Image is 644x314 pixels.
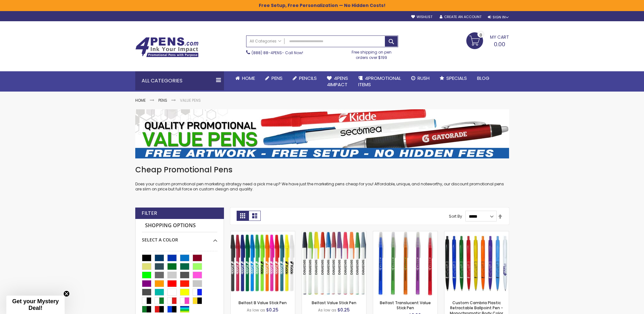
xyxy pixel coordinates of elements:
label: Sort By [449,214,462,219]
span: 4Pens 4impact [327,75,348,88]
span: Pens [271,75,283,81]
img: Belfast B Value Stick Pen [231,231,295,296]
a: Pens [260,71,288,85]
div: Does your custom promotional pen marketing strategy need a pick me up? We have just the marketing... [135,165,509,192]
div: Select A Color [142,232,217,243]
a: All Categories [246,36,284,46]
span: Get your Mystery Deal! [12,298,59,311]
span: As low as [318,307,336,313]
span: All Categories [250,39,281,44]
span: Pencils [299,75,317,81]
strong: Shopping Options [142,219,217,233]
a: Rush [406,71,435,85]
span: Specials [446,75,467,81]
a: Blog [472,71,494,85]
span: - Call Now! [252,50,303,55]
span: 4PROMOTIONAL ITEMS [358,75,401,88]
img: Belfast Value Stick Pen [302,231,366,296]
div: Free shipping on pen orders over $199 [345,47,398,60]
img: Belfast Translucent Value Stick Pen [373,231,437,296]
strong: Value Pens [180,98,201,103]
a: Custom Cambria Plastic Retractable Ballpoint Pen - Monochromatic Body Color [444,231,509,236]
span: $0.25 [266,307,278,313]
strong: Filter [142,210,157,217]
div: Get your Mystery Deal!Close teaser [6,296,65,314]
img: Value Pens [135,109,509,158]
a: 4PROMOTIONALITEMS [353,71,406,92]
h1: Cheap Promotional Pens [135,165,509,175]
a: (888) 88-4PENS [252,50,282,55]
a: 0.00 0 [466,32,509,48]
a: Belfast Translucent Value Stick Pen [373,231,437,236]
img: Custom Cambria Plastic Retractable Ballpoint Pen - Monochromatic Body Color [444,231,509,296]
a: Specials [435,71,472,85]
a: Home [135,98,146,103]
span: 0.00 [494,40,505,48]
a: Create an Account [440,15,481,19]
span: Home [242,75,255,81]
button: Close teaser [63,291,70,297]
span: Rush [418,75,430,81]
img: 4Pens Custom Pens and Promotional Products [135,37,199,57]
a: Belfast Translucent Value Stick Pen [380,300,431,311]
a: 4Pens4impact [322,71,353,92]
a: Pens [158,98,167,103]
a: Belfast Value Stick Pen [312,300,356,305]
span: $0.25 [337,307,350,313]
a: Wishlist [411,15,432,19]
strong: Grid [237,211,249,221]
a: Belfast B Value Stick Pen [239,300,287,305]
a: Belfast B Value Stick Pen [231,231,295,236]
span: As low as [247,307,265,313]
a: Home [230,71,260,85]
span: 0 [480,32,482,38]
div: Sign In [488,15,509,20]
a: Belfast Value Stick Pen [302,231,366,236]
div: All Categories [135,71,224,90]
span: Blog [477,75,489,81]
a: Pencils [288,71,322,85]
